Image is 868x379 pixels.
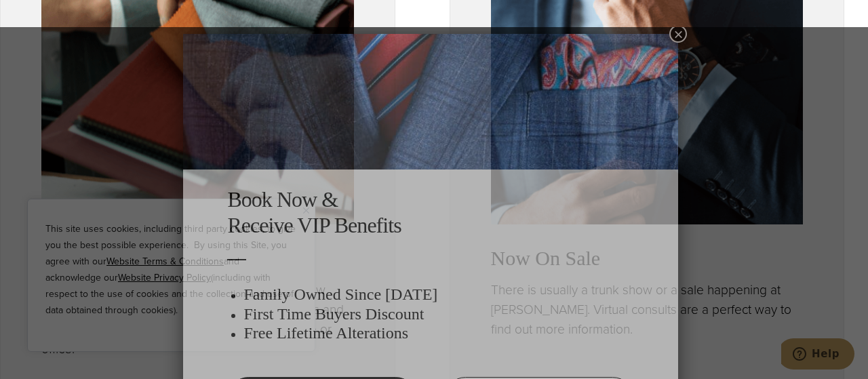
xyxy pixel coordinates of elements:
[227,186,634,239] h2: Book Now & Receive VIP Benefits
[669,25,687,43] button: Close
[31,9,58,22] span: Help
[243,323,634,343] h3: Free Lifetime Alterations
[243,304,634,324] h3: First Time Buyers Discount
[243,285,634,304] h3: Family Owned Since [DATE]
